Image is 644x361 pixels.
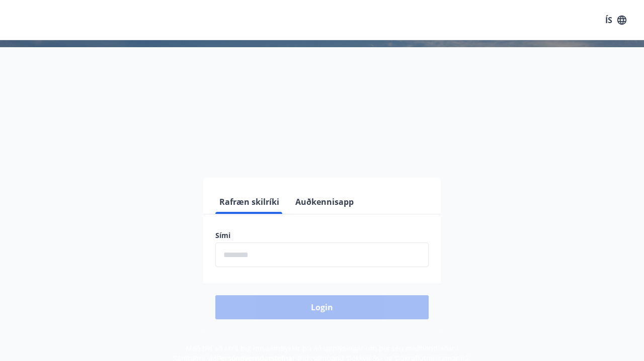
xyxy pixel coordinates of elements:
[215,190,283,214] button: Rafræn skilríki
[164,145,480,157] span: Vinsamlegast skráðu þig inn með rafrænum skilríkjum eða Auðkennisappi.
[12,60,632,137] h1: Félagavefur, Landssamband slökkviliðs- og sjúkraflutningamanna
[215,230,429,240] label: Sími
[291,190,358,214] button: Auðkennisapp
[600,11,632,29] button: ÍS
